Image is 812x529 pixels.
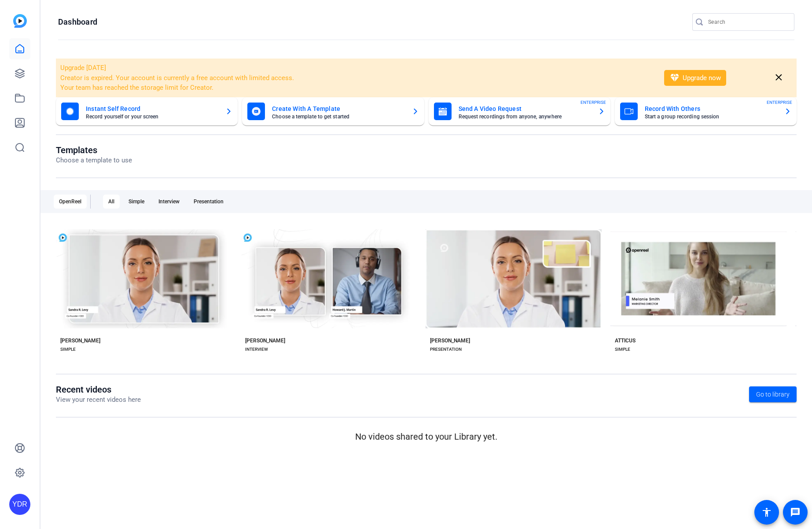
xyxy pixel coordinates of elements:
span: Upgrade [DATE] [60,64,106,72]
button: Record With OthersStart a group recording sessionENTERPRISE [615,97,797,125]
mat-card-subtitle: Record yourself or your screen [86,114,218,119]
div: Interview [153,195,185,209]
mat-icon: diamond [669,73,680,83]
a: Go to library [749,386,797,402]
span: Go to library [756,390,790,399]
mat-icon: accessibility [761,507,772,518]
p: No videos shared to your Library yet. [56,430,797,443]
mat-card-title: Instant Self Record [86,103,218,114]
p: Choose a template to use [56,155,132,165]
mat-card-title: Create With A Template [272,103,404,114]
div: SIMPLE [60,346,76,353]
div: Presentation [188,195,229,209]
li: Your team has reached the storage limit for Creator. [60,83,653,93]
h1: Templates [56,145,132,155]
mat-icon: message [790,507,801,518]
mat-card-title: Send A Video Request [459,103,591,114]
div: Simple [123,195,150,209]
div: PRESENTATION [430,346,462,353]
div: [PERSON_NAME] [60,337,100,344]
mat-icon: close [773,72,784,83]
li: Creator is expired. Your account is currently a free account with limited access. [60,73,653,83]
div: INTERVIEW [245,346,268,353]
span: ENTERPRISE [767,99,792,106]
img: blue-gradient.svg [13,14,27,28]
mat-card-title: Record With Others [645,103,777,114]
h1: Dashboard [58,17,97,27]
div: [PERSON_NAME] [245,337,285,344]
mat-card-subtitle: Start a group recording session [645,114,777,119]
div: All [103,195,120,209]
button: Create With A TemplateChoose a template to get started [242,97,424,125]
div: YDR [9,494,30,515]
button: Send A Video RequestRequest recordings from anyone, anywhereENTERPRISE [429,97,610,125]
input: Search [708,17,787,27]
h1: Recent videos [56,384,141,395]
mat-card-subtitle: Request recordings from anyone, anywhere [459,114,591,119]
div: [PERSON_NAME] [430,337,470,344]
button: Upgrade now [664,70,726,86]
p: View your recent videos here [56,395,141,405]
span: ENTERPRISE [581,99,606,106]
mat-card-subtitle: Choose a template to get started [272,114,404,119]
div: OpenReel [54,195,87,209]
div: ATTICUS [615,337,636,344]
button: Instant Self RecordRecord yourself or your screen [56,97,238,125]
div: SIMPLE [615,346,630,353]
